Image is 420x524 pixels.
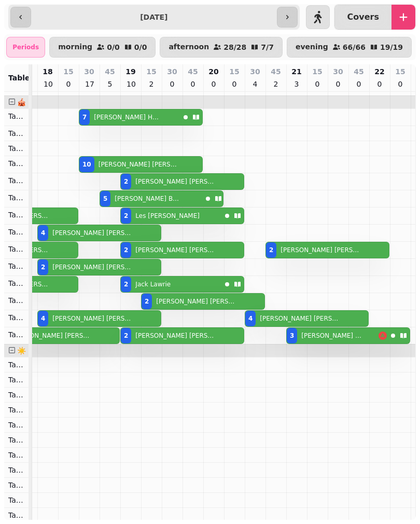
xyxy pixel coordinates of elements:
[41,229,45,237] div: 4
[347,13,379,21] p: Covers
[94,113,160,121] p: [PERSON_NAME] Husband
[135,212,200,220] p: Les [PERSON_NAME]
[6,37,45,58] div: Periods
[8,111,24,121] p: Table 201
[156,297,236,306] p: [PERSON_NAME] [PERSON_NAME]
[135,177,215,186] p: [PERSON_NAME] [PERSON_NAME]
[107,44,120,51] p: 0 / 0
[8,175,24,186] p: Table 205
[64,79,73,89] p: 0
[334,5,391,30] button: Covers
[8,465,24,475] p: Table 308
[82,160,91,169] div: 10
[106,79,114,89] p: 5
[251,79,259,89] p: 4
[343,44,366,51] p: 66 / 66
[8,143,24,154] p: Table 203
[41,263,45,271] div: 2
[8,375,24,385] p: Table 302
[160,37,283,58] button: afternoon28/287/7
[292,79,301,89] p: 3
[333,66,343,77] p: 30
[135,246,215,254] p: [PERSON_NAME] [PERSON_NAME]
[135,280,171,288] p: Jack Lawrie
[313,79,321,89] p: 0
[8,312,24,323] p: Table 213
[374,66,384,77] p: 22
[8,192,24,203] p: Table 206
[49,37,156,58] button: morning0/00/0
[147,79,156,89] p: 2
[124,332,128,340] div: 2
[8,450,24,460] p: Table 307
[354,66,363,77] p: 45
[271,66,281,77] p: 45
[8,405,24,415] p: Table 304
[63,66,73,77] p: 15
[85,79,93,89] p: 17
[17,347,72,355] span: ☀️ Open Air 1
[272,79,280,89] p: 2
[105,66,115,77] p: 45
[169,43,209,51] p: afternoon
[8,390,24,400] p: Table 303
[134,44,147,51] p: 0 / 0
[125,66,135,77] p: 19
[41,314,45,323] div: 4
[188,66,198,77] p: 45
[124,246,128,254] div: 2
[223,44,246,51] p: 28 / 28
[290,332,294,340] div: 3
[8,128,24,139] p: Table 202
[82,113,87,121] div: 7
[8,480,24,490] p: Table 309
[43,66,52,77] p: 18
[124,177,128,186] div: 2
[355,79,363,89] p: 0
[208,66,218,77] p: 20
[248,314,253,323] div: 4
[8,295,24,306] p: Table 212
[8,227,24,237] p: Table 208
[209,79,218,89] p: 0
[287,37,412,58] button: evening66/6619/19
[291,66,301,77] p: 21
[99,160,180,169] p: [PERSON_NAME] [PERSON_NAME]
[127,79,135,89] p: 10
[145,297,149,306] div: 2
[296,43,328,51] p: evening
[52,263,132,271] p: [PERSON_NAME] [PERSON_NAME]
[103,195,107,203] div: 5
[52,229,132,237] p: [PERSON_NAME] [PERSON_NAME]
[8,510,24,520] p: Table 311
[167,66,177,77] p: 30
[84,66,94,77] p: 30
[312,66,322,77] p: 15
[8,360,24,370] p: Table 301
[189,79,197,89] p: 0
[250,66,260,77] p: 30
[395,66,405,77] p: 15
[135,332,215,340] p: [PERSON_NAME] [PERSON_NAME]
[8,244,24,254] p: Table 209
[281,246,360,254] p: [PERSON_NAME] [PERSON_NAME]
[396,79,404,89] p: 0
[52,314,132,323] p: [PERSON_NAME] [PERSON_NAME]
[380,44,403,51] p: 19 / 19
[17,98,79,106] span: 🎪 Under Cover
[58,43,92,51] p: morning
[168,79,176,89] p: 0
[11,332,91,340] p: [PERSON_NAME] [PERSON_NAME]
[8,261,24,271] p: Table 210
[8,158,24,169] p: Table 204
[124,212,128,220] div: 2
[8,278,24,288] p: Table 211
[375,79,384,89] p: 0
[8,210,24,220] p: Table 207
[44,79,52,89] p: 10
[8,435,24,445] p: Table 306
[269,246,273,254] div: 2
[115,195,181,203] p: [PERSON_NAME] Ballantyne
[8,329,24,340] p: Table 214
[8,495,24,505] p: Table 310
